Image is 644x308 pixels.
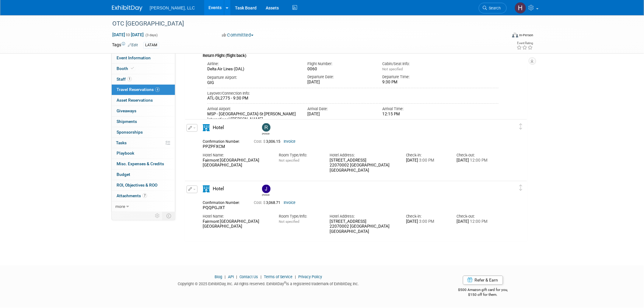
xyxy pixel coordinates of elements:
[457,214,499,219] div: Check-out:
[264,275,293,279] a: Terms of Service
[307,112,373,117] div: [DATE]
[203,186,210,193] i: Hotel
[117,172,130,177] span: Budget
[207,67,298,72] div: Delta Air Lines (DAL)
[434,284,532,298] div: $500 Amazon gift card for you,
[330,219,397,235] div: [STREET_ADDRESS] 22070002 [GEOGRAPHIC_DATA] [GEOGRAPHIC_DATA]
[207,61,298,67] div: Airline:
[127,77,132,81] span: 1
[142,193,147,198] span: 7
[228,275,234,279] a: API
[203,158,270,168] div: Fairmont [GEOGRAPHIC_DATA] [GEOGRAPHIC_DATA]
[406,152,448,158] div: Check-in:
[457,219,499,225] div: [DATE]
[512,33,518,37] img: Format-Inperson.png
[145,33,158,37] span: (3 days)
[254,139,266,144] span: Cost: $
[284,201,296,205] a: Invoice
[203,214,270,219] div: Hotel Name:
[152,212,163,220] td: Personalize Event Tab Strip
[223,275,227,279] span: |
[112,170,175,180] a: Budget
[112,159,175,169] a: Misc. Expenses & Credits
[213,125,224,130] span: Hotel
[112,117,175,127] a: Shipments
[112,32,144,37] span: [DATE] [DATE]
[112,106,175,116] a: Giveaways
[406,158,448,163] div: [DATE]
[383,112,449,117] div: 12:15 PM
[163,212,175,220] td: Toggle Event Tabs
[383,61,449,67] div: Cabin/Seat Info:
[207,80,298,86] div: GIG
[262,193,270,197] div: Jeremiah Wojciechowski
[207,106,298,112] div: Arrival Airport:
[131,67,134,70] i: Booth reservation complete
[261,185,271,197] div: Jeremiah Wojciechowski
[299,275,322,279] a: Privacy Policy
[112,148,175,159] a: Playbook
[117,130,143,135] span: Sponsorships
[207,112,298,127] div: MSP - [GEOGRAPHIC_DATA]-St [PERSON_NAME] International/[PERSON_NAME][GEOGRAPHIC_DATA]
[457,152,499,158] div: Check-out:
[112,127,175,138] a: Sponsorships
[155,87,160,92] span: 4
[203,124,210,131] i: Hotel
[117,77,132,82] span: Staff
[203,205,225,210] span: PQQPGJXT
[203,138,245,144] div: Confirmation Number:
[284,139,296,144] a: Invoice
[143,42,159,48] div: LATAM
[112,85,175,95] a: Travel Reservations4
[307,67,373,72] div: 0060
[307,61,373,67] div: Flight Number:
[262,123,271,132] img: Rodolfo Querales
[418,219,435,224] span: 3:00 PM
[262,132,270,135] div: Rodolfo Querales
[110,18,498,29] div: OTC [GEOGRAPHIC_DATA]
[307,106,373,112] div: Arrival Date:
[112,53,175,63] a: Event Information
[112,64,175,74] a: Booth
[515,2,526,14] img: Hannah Mulholland
[203,199,245,205] div: Confirmation Number:
[383,106,449,112] div: Arrival Time:
[406,214,448,219] div: Check-in:
[279,214,320,219] div: Room Type/Info:
[112,201,175,212] a: more
[471,32,534,41] div: Event Format
[125,32,131,37] span: to
[117,183,157,187] span: ROI, Objectives & ROO
[203,152,270,158] div: Hotel Name:
[220,32,256,38] button: Committed
[112,138,175,148] a: Tasks
[279,158,299,163] span: Not specified
[117,161,164,166] span: Misc. Expenses & Credits
[128,43,138,47] a: Edit
[330,158,397,173] div: [STREET_ADDRESS] 22070002 [GEOGRAPHIC_DATA] [GEOGRAPHIC_DATA]
[203,144,225,149] span: PPZPFXCM
[520,185,523,191] i: Click and drag to move item
[117,87,160,92] span: Travel Reservations
[207,91,499,96] div: Layover/Connection Info:
[434,292,532,298] div: $150 off for them.
[262,185,271,193] img: Jeremiah Wojciechowski
[112,74,175,85] a: Staff1
[457,158,499,163] div: [DATE]
[254,201,283,205] span: 3,068.71
[254,201,266,205] span: Cost: $
[330,152,397,158] div: Hotel Address:
[117,66,135,71] span: Booth
[207,96,499,101] div: ATL-DL2775 - 9:30 PM
[517,42,533,45] div: Event Rating
[330,214,397,219] div: Hotel Address:
[487,6,501,10] span: Search
[117,55,151,60] span: Event Information
[418,158,435,163] span: 3:00 PM
[207,75,298,80] div: Departure Airport:
[112,280,425,287] div: Copyright © 2025 ExhibitDay, Inc. All rights reserved. ExhibitDay is a registered trademark of Ex...
[112,5,142,11] img: ExhibitDay
[479,3,507,13] a: Search
[254,139,283,144] span: 3,006.15
[307,74,373,80] div: Departure Date:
